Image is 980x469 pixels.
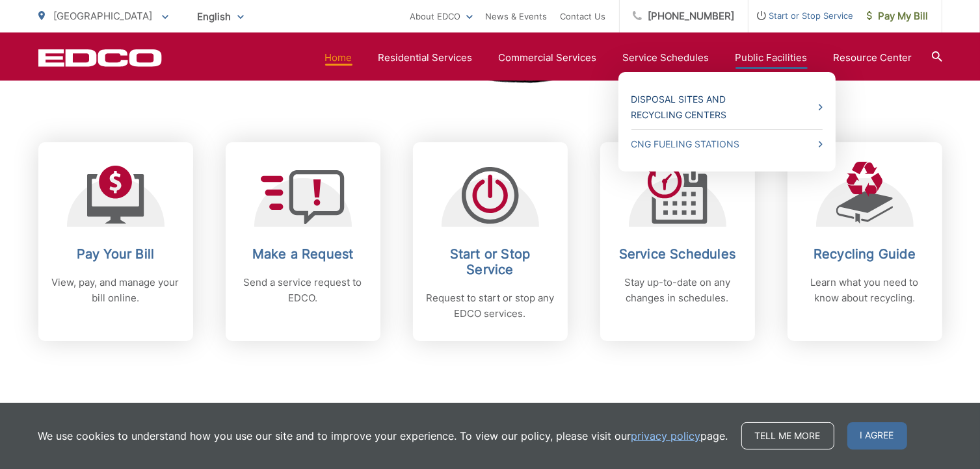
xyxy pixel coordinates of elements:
[623,50,709,66] a: Service Schedules
[613,246,742,262] h2: Service Schedules
[631,428,701,444] a: privacy policy
[325,50,352,66] a: Home
[801,275,929,306] p: Learn what you need to know about recycling.
[735,50,808,66] a: Public Facilities
[239,246,367,262] h2: Make a Request
[54,10,153,22] span: [GEOGRAPHIC_DATA]
[410,8,473,24] a: About EDCO
[426,290,555,322] p: Request to start or stop any EDCO services.
[38,49,162,67] a: EDCD logo. Return to the homepage.
[426,246,555,277] h2: Start or Stop Service
[51,246,180,262] h2: Pay Your Bill
[188,5,254,28] span: English
[834,50,912,66] a: Resource Center
[847,422,907,450] span: I agree
[38,142,193,341] a: Pay Your Bill View, pay, and manage your bill online.
[600,142,755,341] a: Service Schedules Stay up-to-date on any changes in schedules.
[51,275,180,306] p: View, pay, and manage your bill online.
[631,136,823,152] a: CNG Fueling Stations
[801,246,929,262] h2: Recycling Guide
[239,275,367,306] p: Send a service request to EDCO.
[741,422,834,450] a: Tell me more
[486,8,548,24] a: News & Events
[499,50,597,66] a: Commercial Services
[788,142,942,341] a: Recycling Guide Learn what you need to know about recycling.
[38,428,728,444] p: We use cookies to understand how you use our site and to improve your experience. To view our pol...
[613,275,742,306] p: Stay up-to-date on any changes in schedules.
[378,50,473,66] a: Residential Services
[226,142,380,341] a: Make a Request Send a service request to EDCO.
[867,8,929,24] span: Pay My Bill
[631,92,823,123] a: Disposal Sites and Recycling Centers
[561,8,606,24] a: Contact Us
